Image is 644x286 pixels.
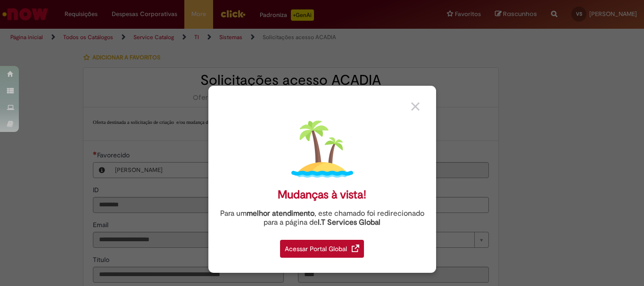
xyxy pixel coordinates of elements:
[352,245,359,252] img: redirect_link.png
[215,209,429,227] div: Para um , este chamado foi redirecionado para a página de
[278,188,366,202] div: Mudanças à vista!
[280,240,364,258] div: Acessar Portal Global
[291,118,353,180] img: island.png
[318,212,380,227] a: I.T Services Global
[280,235,364,258] a: Acessar Portal Global
[247,209,314,218] strong: melhor atendimento
[411,102,420,111] img: close_button_grey.png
